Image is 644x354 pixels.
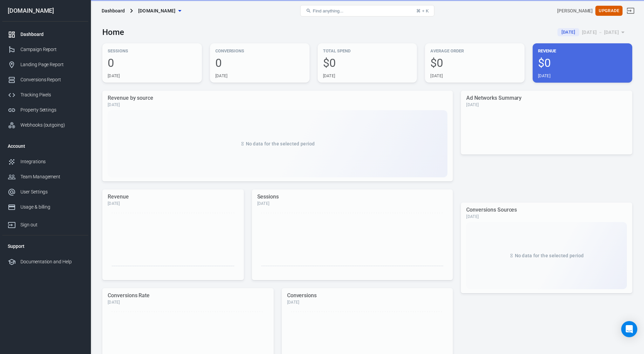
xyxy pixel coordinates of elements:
div: Campaign Report [20,46,83,53]
div: ⌘ + K [416,8,429,13]
div: Documentation and Help [20,258,83,265]
a: Webhooks (outgoing) [2,118,88,133]
button: Find anything...⌘ + K [300,5,434,16]
span: mymoonformula.com [138,7,176,15]
a: User Settings [2,184,88,200]
button: [DOMAIN_NAME] [136,5,184,17]
div: Tracking Pixels [20,91,83,98]
span: Find anything... [313,8,343,13]
div: Dashboard [102,7,125,14]
a: Tracking Pixels [2,87,88,102]
button: Upgrade [595,6,623,16]
div: Account id: 1SPzmkFI [557,7,593,14]
a: Integrations [2,154,88,169]
a: Landing Page Report [2,57,88,72]
div: Webhooks (outgoing) [20,122,83,129]
a: Dashboard [2,27,88,42]
div: Open Intercom Messenger [621,321,637,337]
a: Campaign Report [2,42,88,57]
a: Team Management [2,169,88,184]
div: Sign out [20,221,83,228]
div: [DOMAIN_NAME] [2,8,88,14]
a: Sign out [2,215,88,232]
a: Usage & billing [2,200,88,215]
a: Property Settings [2,102,88,118]
div: Landing Page Report [20,61,83,68]
li: Account [2,138,88,154]
div: Dashboard [20,31,83,38]
div: Integrations [20,158,83,165]
a: Sign out [623,3,639,19]
div: Conversions Report [20,76,83,83]
div: Team Management [20,173,83,180]
div: User Settings [20,188,83,195]
h3: Home [102,28,124,37]
a: Conversions Report [2,72,88,87]
li: Support [2,238,88,254]
div: Usage & billing [20,204,83,211]
div: Property Settings [20,106,83,114]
